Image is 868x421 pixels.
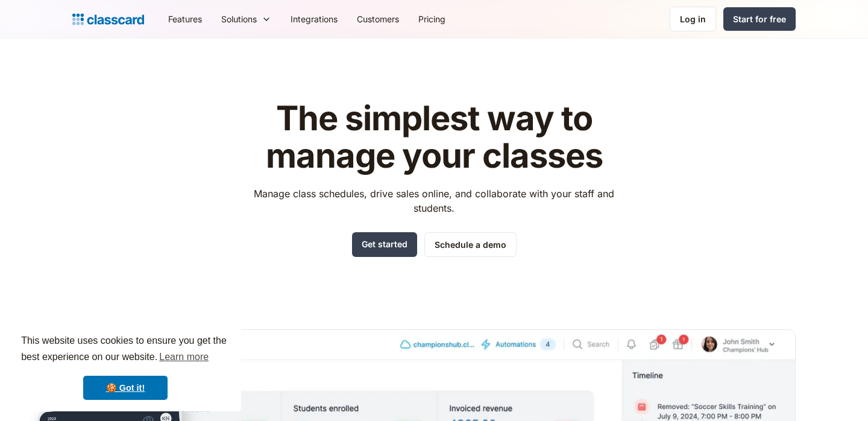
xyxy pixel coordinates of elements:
[157,348,210,366] a: learn more about cookies
[243,186,626,215] p: Manage class schedules, drive sales online, and collaborate with your staff and students.
[221,13,257,25] div: Solutions
[424,232,517,257] a: Schedule a demo
[83,376,168,400] a: dismiss cookie message
[733,13,786,25] div: Start for free
[680,13,706,25] div: Log in
[409,5,455,33] a: Pricing
[281,5,347,33] a: Integrations
[10,322,241,411] div: cookieconsent
[670,7,716,31] a: Log in
[212,5,281,33] div: Solutions
[21,334,230,366] span: This website uses cookies to ensure you get the best experience on our website.
[347,5,409,33] a: Customers
[159,5,212,33] a: Features
[723,7,796,31] a: Start for free
[352,232,417,257] a: Get started
[72,11,144,28] a: home
[243,100,626,174] h1: The simplest way to manage your classes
